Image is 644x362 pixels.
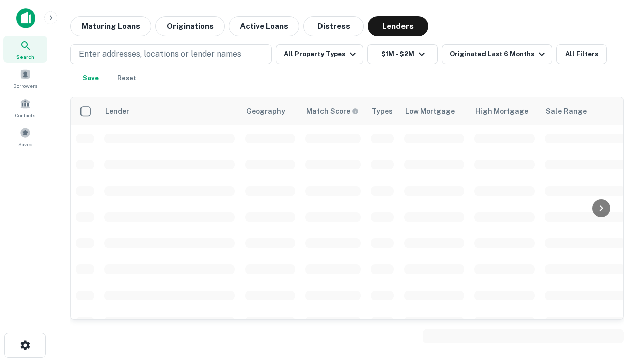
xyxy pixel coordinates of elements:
th: Sale Range [540,97,630,125]
span: Contacts [15,111,35,119]
th: Geography [240,97,300,125]
div: High Mortgage [475,105,528,117]
p: Enter addresses, locations or lender names [79,48,242,60]
button: Enter addresses, locations or lender names [70,44,272,64]
button: Save your search to get updates of matches that match your search criteria. [74,68,107,88]
th: Capitalize uses an advanced AI algorithm to match your search with the best lender. The match sco... [300,97,366,125]
button: Active Loans [229,16,299,36]
button: Distress [303,16,364,36]
a: Search [3,36,47,63]
div: Sale Range [546,105,587,117]
button: Maturing Loans [70,16,151,36]
span: Saved [18,140,33,148]
a: Saved [3,123,47,150]
span: Borrowers [13,82,37,90]
th: Lender [99,97,240,125]
img: capitalize-icon.png [16,8,35,28]
button: Lenders [368,16,428,36]
div: Capitalize uses an advanced AI algorithm to match your search with the best lender. The match sco... [306,106,359,117]
iframe: Chat Widget [594,282,644,330]
div: Types [372,105,393,117]
div: Geography [246,105,285,117]
a: Contacts [3,94,47,121]
button: All Property Types [276,44,363,64]
th: Low Mortgage [399,97,469,125]
button: All Filters [556,44,607,64]
button: Originations [155,16,225,36]
button: $1M - $2M [367,44,438,64]
th: High Mortgage [469,97,540,125]
button: Originated Last 6 Months [442,44,552,64]
div: Lender [105,105,129,117]
th: Types [366,97,399,125]
button: Reset [111,68,143,88]
span: Search [16,53,34,61]
a: Borrowers [3,65,47,92]
h6: Match Score [306,106,357,117]
div: Low Mortgage [405,105,455,117]
div: Originated Last 6 Months [450,48,548,60]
